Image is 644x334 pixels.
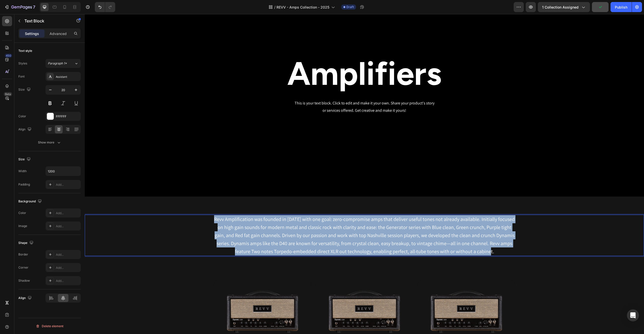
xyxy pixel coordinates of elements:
[2,2,37,12] button: 7
[95,2,115,12] div: Undo/Redo
[538,2,590,12] button: 1 collection assigned
[56,252,79,257] div: Add...
[18,252,28,257] div: Border
[56,266,79,270] div: Add...
[133,85,427,101] div: This is your text block. Click to edit and make it your own. Share your product's story or servic...
[129,201,430,241] p: Revv Amplification was founded in [DATE] with one goal: zero-compromise amps that deliver useful ...
[18,240,34,246] div: Shape
[25,31,39,36] p: Settings
[5,54,12,58] div: 450
[38,140,61,145] div: Show more
[18,322,81,330] button: Delete element
[133,270,222,324] img: gempages_458901126431900609-1885634d-9647-4b75-a85f-df3c27a56f13.webp
[235,270,324,324] img: gempages_458901126431900609-1885634d-9647-4b75-a85f-df3c27a56f13.webp
[18,182,30,187] div: Padding
[46,59,81,68] button: Paragraph 1*
[48,61,67,66] span: Paragraph 1*
[18,138,81,147] button: Show more
[33,4,35,10] p: 7
[627,309,639,321] div: Open Intercom Messenger
[18,86,32,93] div: Size
[4,92,12,96] div: Beta
[542,5,579,10] span: 1 collection assigned
[337,270,426,324] img: gempages_458901126431900609-1885634d-9647-4b75-a85f-df3c27a56f13.webp
[85,14,644,334] iframe: Design area
[18,61,27,66] div: Styles
[56,224,79,229] div: Add...
[18,278,30,283] div: Shadow
[611,2,632,12] button: Publish
[56,75,79,79] div: Assistant
[133,38,426,81] p: Amplifiers
[18,126,32,133] div: Align
[18,114,26,119] div: Color
[276,5,329,10] span: REVV - Amps Collection - 2025
[24,18,67,24] p: Text Block
[18,74,25,79] div: Font
[18,224,27,228] div: Image
[615,5,627,10] div: Publish
[56,114,79,119] div: FFFFFF
[274,5,275,10] span: /
[56,182,79,187] div: Add...
[129,201,431,242] div: Rich Text Editor. Editing area: main
[18,295,33,302] div: Align
[50,31,67,36] p: Advanced
[18,265,28,270] div: Corner
[46,167,80,176] input: Auto
[133,38,427,81] h2: Rich Text Editor. Editing area: main
[18,169,27,173] div: Width
[18,198,43,205] div: Background
[56,211,79,215] div: Add...
[56,279,79,283] div: Add...
[18,211,26,215] div: Color
[18,49,32,53] div: Text style
[346,5,354,9] span: Draft
[36,323,63,329] div: Delete element
[18,156,32,163] div: Size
